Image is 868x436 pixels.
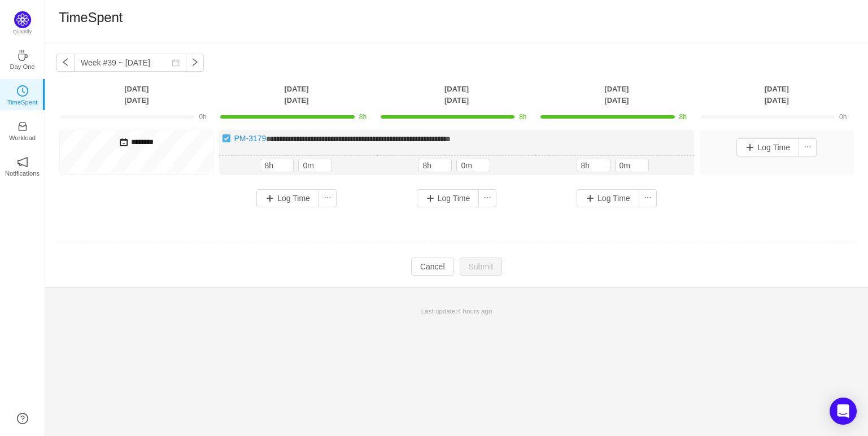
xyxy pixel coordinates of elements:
button: Submit [460,258,503,276]
span: Last update: [421,307,492,315]
p: Day One [10,62,34,72]
button: Log Time [577,189,639,207]
span: 0h [839,113,847,121]
th: [DATE] [DATE] [536,83,696,106]
a: icon: inboxWorkload [17,124,28,136]
th: [DATE] [DATE] [377,83,536,106]
i: icon: notification [17,156,28,168]
i: icon: calendar [172,59,180,67]
a: icon: question-circle [17,413,28,424]
span: 8h [679,113,687,121]
a: icon: coffeeDay One [17,53,28,64]
button: Log Time [417,189,479,207]
img: Quantify [14,11,31,28]
button: icon: left [56,54,75,72]
button: icon: right [186,54,204,72]
button: icon: ellipsis [478,189,496,207]
img: 10738 [222,134,231,143]
div: Open Intercom Messenger [830,398,857,425]
p: Workload [9,133,36,143]
p: Quantify [13,28,32,36]
button: icon: ellipsis [799,138,817,156]
th: [DATE] [DATE] [56,83,216,106]
span: 8h [519,113,526,121]
a: PM-3179 [234,134,266,143]
i: icon: inbox [17,121,28,132]
input: Select a week [74,54,186,72]
button: Cancel [411,258,454,276]
span: 4 hours ago [457,307,492,315]
p: Notifications [5,168,40,178]
i: icon: coffee [17,50,28,61]
span: 8h [359,113,367,121]
p: TimeSpent [7,97,38,107]
button: icon: ellipsis [319,189,337,207]
a: icon: clock-circleTimeSpent [17,89,28,100]
h1: TimeSpent [59,9,123,26]
button: Log Time [256,189,319,207]
button: Log Time [736,138,799,156]
button: icon: ellipsis [639,189,657,207]
i: icon: clock-circle [17,85,28,97]
a: icon: notificationNotifications [17,160,28,171]
span: 0h [199,113,206,121]
th: [DATE] [DATE] [697,83,857,106]
th: [DATE] [DATE] [216,83,376,106]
